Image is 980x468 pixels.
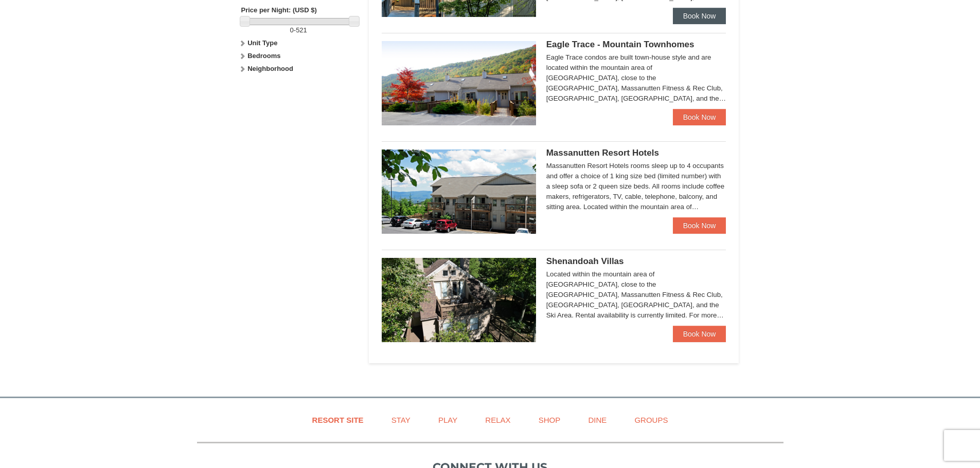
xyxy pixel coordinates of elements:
img: 19219026-1-e3b4ac8e.jpg [382,149,536,234]
div: Eagle Trace condos are built town-house style and are located within the mountain area of [GEOGRA... [546,52,726,104]
a: Stay [379,408,423,432]
a: Relax [472,408,523,432]
a: Groups [621,408,681,432]
span: Eagle Trace - Mountain Townhomes [546,40,694,49]
a: Shop [526,408,574,432]
a: Dine [575,408,619,432]
span: 521 [296,26,307,34]
a: Book Now [673,217,726,234]
img: 19218983-1-9b289e55.jpg [382,41,536,125]
a: Book Now [673,8,726,24]
strong: Unit Type [247,39,277,47]
strong: Price per Night: (USD $) [241,6,317,14]
a: Book Now [673,109,726,125]
span: Shenandoah Villas [546,256,624,266]
label: - [241,25,356,35]
a: Book Now [673,326,726,342]
span: 0 [290,26,294,34]
span: Massanutten Resort Hotels [546,148,659,158]
a: Resort Site [299,408,377,432]
strong: Bedrooms [247,52,280,60]
div: Massanutten Resort Hotels rooms sleep up to 4 occupants and offer a choice of 1 king size bed (li... [546,161,726,212]
strong: Neighborhood [247,65,293,72]
a: Play [425,408,470,432]
div: Located within the mountain area of [GEOGRAPHIC_DATA], close to the [GEOGRAPHIC_DATA], Massanutte... [546,269,726,321]
img: 19219019-2-e70bf45f.jpg [382,258,536,342]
